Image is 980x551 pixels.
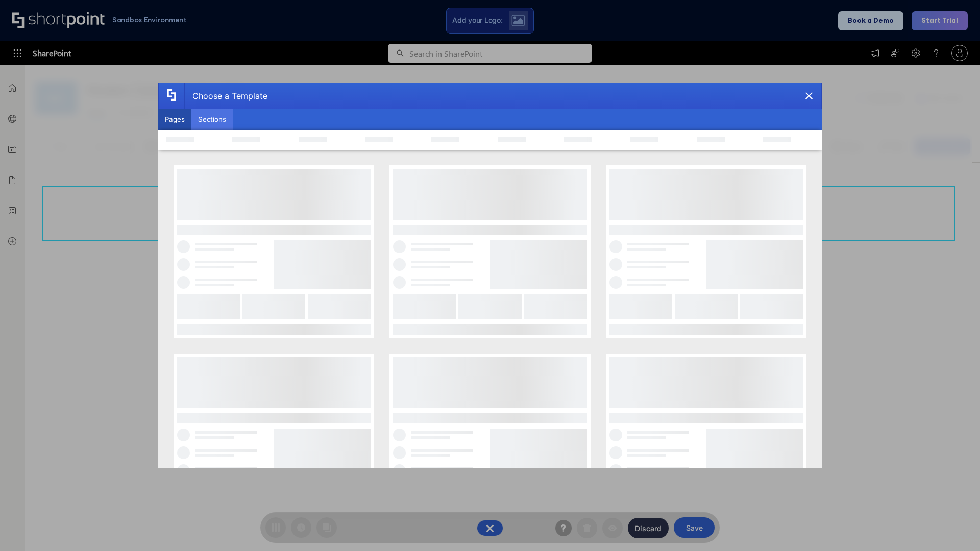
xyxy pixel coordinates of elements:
iframe: Chat Widget [929,502,980,551]
button: Pages [158,109,191,130]
button: Sections [191,109,233,130]
div: template selector [158,83,822,468]
div: Choose a Template [184,83,267,109]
